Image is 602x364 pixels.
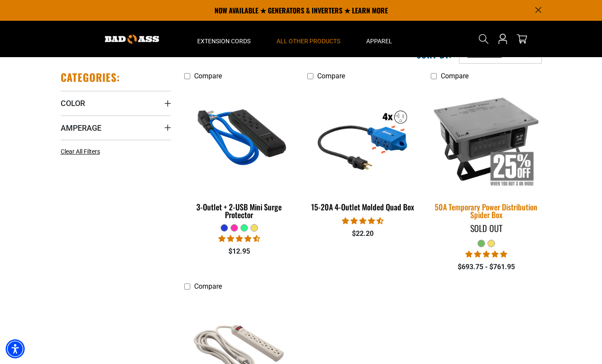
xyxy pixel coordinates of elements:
span: 5.00 stars [465,250,507,258]
h2: Categories: [61,71,120,84]
a: 15-20A 4-Outlet Molded Quad Box 15-20A 4-Outlet Molded Quad Box [307,84,418,216]
div: $12.95 [184,246,295,257]
div: Accessibility Menu [6,339,25,358]
a: 50A Temporary Power Distribution Spider Box 50A Temporary Power Distribution Spider Box [431,84,541,224]
div: 3-Outlet + 2-USB Mini Surge Protector [184,203,295,219]
span: Compare [194,282,222,290]
span: 4.36 stars [218,235,260,243]
span: All Other Products [277,37,340,45]
a: cart [515,34,529,44]
summary: Apparel [353,21,405,57]
div: Sold Out [431,224,541,232]
span: Amperage [61,123,101,133]
span: Apparel [366,37,392,45]
summary: Color [61,91,171,115]
summary: Extension Cords [184,21,264,57]
img: blue [185,89,294,188]
summary: Search [477,32,491,46]
img: Bad Ass Extension Cords [105,35,159,44]
span: Compare [441,72,469,80]
summary: All Other Products [264,21,353,57]
div: 15-20A 4-Outlet Molded Quad Box [307,203,418,211]
span: Clear All Filters [61,148,100,155]
span: Color [61,98,85,108]
span: 4.40 stars [342,217,384,225]
h2: Popular Filter: [61,47,124,58]
div: 50A Temporary Power Distribution Spider Box [431,203,541,219]
span: Compare [317,72,345,80]
div: $693.75 - $761.95 [431,262,541,272]
img: 15-20A 4-Outlet Molded Quad Box [308,89,417,188]
a: blue 3-Outlet + 2-USB Mini Surge Protector [184,84,295,224]
summary: Amperage [61,116,171,140]
span: Extension Cords [197,37,251,45]
span: Compare [194,72,222,80]
div: $22.20 [307,229,418,239]
a: Clear All Filters [61,147,104,156]
img: 50A Temporary Power Distribution Spider Box [426,83,547,194]
label: Sort by: [417,49,452,60]
a: Open this option [496,21,510,57]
